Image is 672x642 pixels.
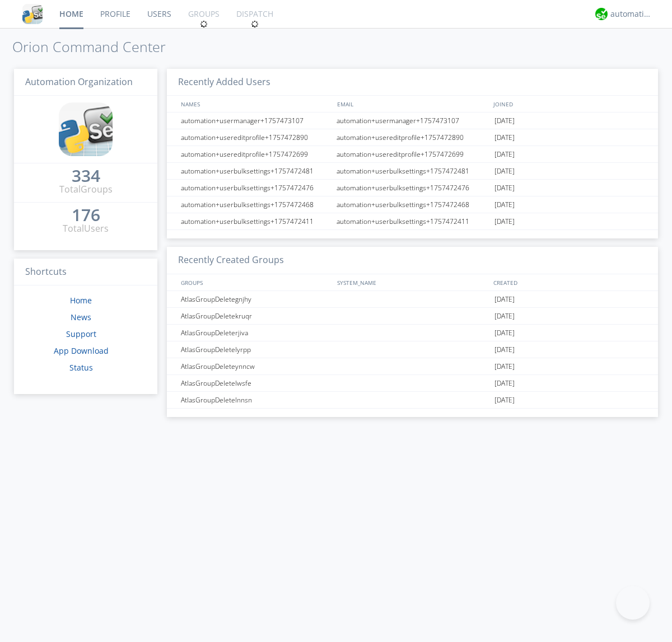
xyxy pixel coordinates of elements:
[178,274,332,290] div: GROUPS
[72,170,100,181] div: 334
[334,274,491,290] div: SYSTEM_NAME
[167,213,658,230] a: automation+userbulksettings+1757472411automation+userbulksettings+1757472411[DATE]
[494,325,515,341] span: [DATE]
[59,102,113,156] img: cddb5a64eb264b2086981ab96f4c1ba7
[167,146,658,163] a: automation+usereditprofile+1757472699automation+usereditprofile+1757472699[DATE]
[72,209,100,221] div: 176
[494,392,515,409] span: [DATE]
[334,213,492,229] div: automation+userbulksettings+1757472411
[616,586,650,620] iframe: Toggle Customer Support
[178,392,333,408] div: AtlasGroupDeletelnnsn
[167,392,658,409] a: AtlasGroupDeletelnnsn[DATE]
[59,183,113,196] div: Total Groups
[178,163,333,179] div: automation+userbulksettings+1757472481
[494,180,515,196] span: [DATE]
[178,146,333,162] div: automation+usereditprofile+1757472699
[178,358,333,374] div: AtlasGroupDeleteynncw
[167,308,658,325] a: AtlasGroupDeletekruqr[DATE]
[54,345,109,356] a: App Download
[610,8,652,20] div: automation+atlas
[167,291,658,308] a: AtlasGroupDeletegnjhy[DATE]
[70,295,92,306] a: Home
[178,325,333,341] div: AtlasGroupDeleterjiva
[178,96,332,112] div: NAMES
[494,196,515,213] span: [DATE]
[494,113,515,129] span: [DATE]
[167,163,658,180] a: automation+userbulksettings+1757472481automation+userbulksettings+1757472481[DATE]
[167,358,658,375] a: AtlasGroupDeleteynncw[DATE]
[178,291,333,307] div: AtlasGroupDeletegnjhy
[595,8,608,20] img: d2d01cd9b4174d08988066c6d424eccd
[167,325,658,341] a: AtlasGroupDeleterjiva[DATE]
[494,308,515,325] span: [DATE]
[334,163,492,179] div: automation+userbulksettings+1757472481
[178,213,333,229] div: automation+userbulksettings+1757472411
[63,222,109,235] div: Total Users
[167,129,658,146] a: automation+usereditprofile+1757472890automation+usereditprofile+1757472890[DATE]
[178,180,333,196] div: automation+userbulksettings+1757472476
[178,129,333,146] div: automation+usereditprofile+1757472890
[251,20,259,28] img: spin.svg
[167,341,658,358] a: AtlasGroupDeletelyrpp[DATE]
[334,96,491,112] div: EMAIL
[25,76,133,88] span: Automation Organization
[200,20,208,28] img: spin.svg
[491,274,647,290] div: CREATED
[494,291,515,308] span: [DATE]
[167,196,658,213] a: automation+userbulksettings+1757472468automation+userbulksettings+1757472468[DATE]
[66,329,96,339] a: Support
[72,170,100,183] a: 334
[167,69,658,96] h3: Recently Added Users
[494,375,515,392] span: [DATE]
[334,196,492,213] div: automation+userbulksettings+1757472468
[72,209,100,222] a: 176
[334,180,492,196] div: automation+userbulksettings+1757472476
[494,163,515,180] span: [DATE]
[334,113,492,129] div: automation+usermanager+1757473107
[167,113,658,129] a: automation+usermanager+1757473107automation+usermanager+1757473107[DATE]
[22,4,43,24] img: cddb5a64eb264b2086981ab96f4c1ba7
[494,146,515,163] span: [DATE]
[178,341,333,358] div: AtlasGroupDeletelyrpp
[178,196,333,213] div: automation+userbulksettings+1757472468
[167,247,658,274] h3: Recently Created Groups
[494,358,515,375] span: [DATE]
[334,146,492,162] div: automation+usereditprofile+1757472699
[14,259,157,286] h3: Shortcuts
[69,362,93,373] a: Status
[491,96,647,112] div: JOINED
[178,375,333,391] div: AtlasGroupDeletelwsfe
[494,213,515,230] span: [DATE]
[494,129,515,146] span: [DATE]
[167,375,658,392] a: AtlasGroupDeletelwsfe[DATE]
[494,341,515,358] span: [DATE]
[167,180,658,196] a: automation+userbulksettings+1757472476automation+userbulksettings+1757472476[DATE]
[71,312,91,322] a: News
[178,308,333,324] div: AtlasGroupDeletekruqr
[178,113,333,129] div: automation+usermanager+1757473107
[334,129,492,146] div: automation+usereditprofile+1757472890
